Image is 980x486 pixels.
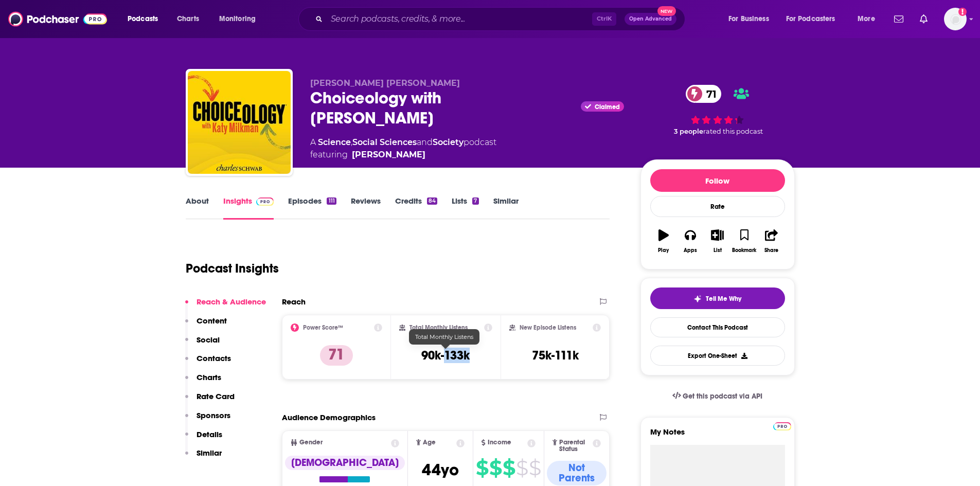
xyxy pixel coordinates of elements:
a: Get this podcast via API [664,384,771,409]
svg: Add a profile image [958,8,967,16]
div: 71 3 peoplerated this podcast [640,78,795,142]
span: Podcasts [128,12,158,26]
p: 71 [320,345,353,366]
button: Similar [185,448,222,467]
button: Open AdvancedNew [625,13,676,25]
button: Rate Card [185,391,235,410]
a: About [186,196,209,220]
button: open menu [850,11,888,27]
img: tell me why sparkle [693,295,702,303]
label: My Notes [650,427,785,445]
button: Follow [650,169,785,192]
a: Credits84 [395,196,437,220]
h2: New Episode Listens [520,324,576,331]
p: Details [197,429,222,439]
a: Podchaser - Follow, Share and Rate Podcasts [8,9,107,29]
span: For Business [728,12,769,26]
a: Social Sciences [352,137,417,147]
h2: Audience Demographics [282,412,376,422]
button: Export One-Sheet [650,346,785,366]
button: List [704,223,730,260]
a: Society [433,137,464,147]
a: Charts [170,11,205,27]
span: rated this podcast [703,128,763,135]
button: Share [758,223,785,260]
a: Pro website [773,421,791,430]
h2: Reach [282,297,306,307]
a: InsightsPodchaser Pro [223,196,274,220]
div: List [714,247,722,254]
span: Gender [299,439,323,446]
div: Play [658,247,669,254]
img: Podchaser Pro [773,422,791,430]
span: [PERSON_NAME] [PERSON_NAME] [310,78,460,88]
div: 111 [327,197,336,205]
a: Science [318,137,351,147]
span: Get this podcast via API [683,392,762,401]
h3: 75k-111k [532,348,579,363]
button: Sponsors [185,410,230,429]
span: Charts [177,12,199,26]
span: Ctrl K [592,12,616,26]
button: open menu [721,11,782,27]
button: Show profile menu [944,8,967,30]
p: Charts [197,372,221,382]
h2: Power Score™ [303,324,343,331]
div: [DEMOGRAPHIC_DATA] [285,456,405,470]
div: Apps [684,247,697,254]
h3: 90k-133k [421,348,470,363]
p: Rate Card [197,391,235,401]
span: and [417,137,433,147]
a: Katy Milkman [352,149,425,161]
span: $ [529,460,541,476]
div: Bookmark [732,247,756,254]
span: Claimed [595,104,620,110]
div: 7 [472,197,478,205]
button: Reach & Audience [185,297,266,316]
a: Show notifications dropdown [916,10,932,28]
a: Show notifications dropdown [890,10,907,28]
span: Open Advanced [629,16,672,22]
button: Content [185,316,227,335]
button: Details [185,429,222,448]
span: Age [423,439,436,446]
a: Similar [493,196,519,220]
span: New [657,6,676,16]
a: Lists7 [452,196,478,220]
span: featuring [310,149,496,161]
span: $ [489,460,502,476]
span: Total Monthly Listens [415,333,473,340]
span: For Podcasters [786,12,835,26]
p: Similar [197,448,222,458]
span: 3 people [674,128,703,135]
div: Share [764,247,778,254]
img: Choiceology with Katy Milkman [188,71,291,174]
button: Play [650,223,677,260]
a: Episodes111 [288,196,336,220]
span: , [351,137,352,147]
div: 84 [427,197,437,205]
button: tell me why sparkleTell Me Why [650,287,785,309]
p: Content [197,316,227,326]
div: Rate [650,196,785,217]
p: Social [197,335,220,345]
span: $ [503,460,515,476]
p: Sponsors [197,410,230,420]
span: Income [488,439,511,446]
span: $ [476,460,488,476]
div: A podcast [310,136,496,161]
input: Search podcasts, credits, & more... [327,11,592,27]
button: open menu [212,11,269,27]
span: 44 yo [422,460,459,480]
p: Reach & Audience [197,297,266,307]
button: Bookmark [731,223,758,260]
button: open menu [120,11,171,27]
h1: Podcast Insights [186,261,279,276]
a: Reviews [351,196,381,220]
button: Social [185,335,220,354]
h2: Total Monthly Listens [409,324,468,331]
button: Contacts [185,353,231,372]
span: $ [516,460,528,476]
button: open menu [779,11,850,27]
